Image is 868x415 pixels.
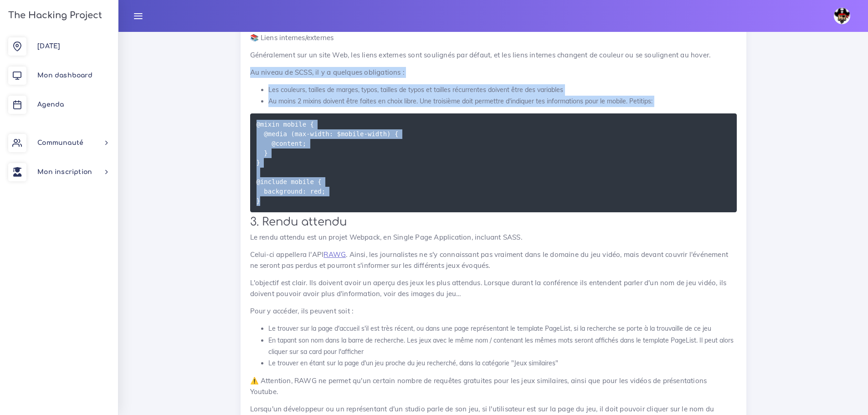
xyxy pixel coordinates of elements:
[37,72,92,79] span: Mon dashboard
[37,169,92,175] span: Mon inscription
[250,215,737,229] h2: 3. Rendu attendu
[37,43,60,50] span: [DATE]
[250,32,737,43] p: 📚 Liens internes/externes
[834,8,850,24] img: avatar
[324,250,346,259] a: RAWG
[37,139,83,146] span: Communauté
[5,10,102,20] h3: The Hacking Project
[268,84,737,96] li: Les couleurs, tailles de marges, typos, tailles de typos et tailles récurrentes doivent être des ...
[250,67,737,78] p: Au niveau de SCSS, il y a quelques obligations :
[250,306,737,317] p: Pour y accéder, ils peuvent soit :
[268,96,737,107] li: Au moins 2 mixins doivent être faites en choix libre. Une troisième doit permettre d'indiquer tes...
[250,277,737,299] p: L'objectif est clair. Ils doivent avoir un aperçu des jeux les plus attendus. Lorsque durant la c...
[250,50,737,61] p: Généralement sur un site Web, les liens externes sont soulignés par défaut, et les liens internes...
[268,323,737,334] li: Le trouver sur la page d'accueil s'il est très récent, ou dans une page représentant le template ...
[37,101,64,108] span: Agenda
[268,358,737,369] li: Le trouver en étant sur la page d'un jeu proche du jeu recherché, dans la catégorie "Jeux similai...
[250,249,737,271] p: Celui-ci appellera l'API . Ainsi, les journalistes ne s'y connaissant pas vraiment dans le domain...
[250,232,737,243] p: Le rendu attendu est un projet Webpack, en Single Page Application, incluant SASS.
[257,119,399,206] code: @mixin mobile { @media (max-width: $mobile-width) { @content; } } @include mobile { background: r...
[268,335,737,358] li: En tapant son nom dans la barre de recherche. Les jeux avec le même nom / contenant les mêmes mot...
[250,375,737,397] p: ⚠️ Attention, RAWG ne permet qu'un certain nombre de requêtes gratuites pour les jeux similaires,...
